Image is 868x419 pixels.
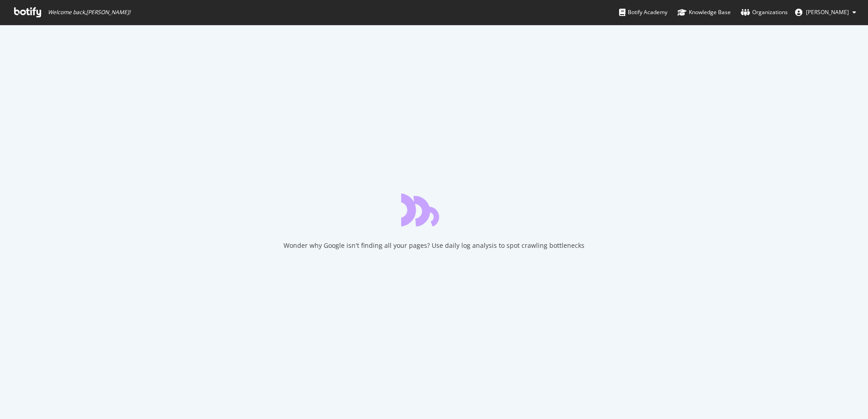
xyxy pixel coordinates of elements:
[401,194,467,226] div: animation
[48,9,130,16] span: Welcome back, [PERSON_NAME] !
[806,8,849,16] span: Allison Gollub
[619,8,667,17] div: Botify Academy
[788,5,863,20] button: [PERSON_NAME]
[741,8,788,17] div: Organizations
[677,8,731,17] div: Knowledge Base
[284,241,584,250] div: Wonder why Google isn't finding all your pages? Use daily log analysis to spot crawling bottlenecks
